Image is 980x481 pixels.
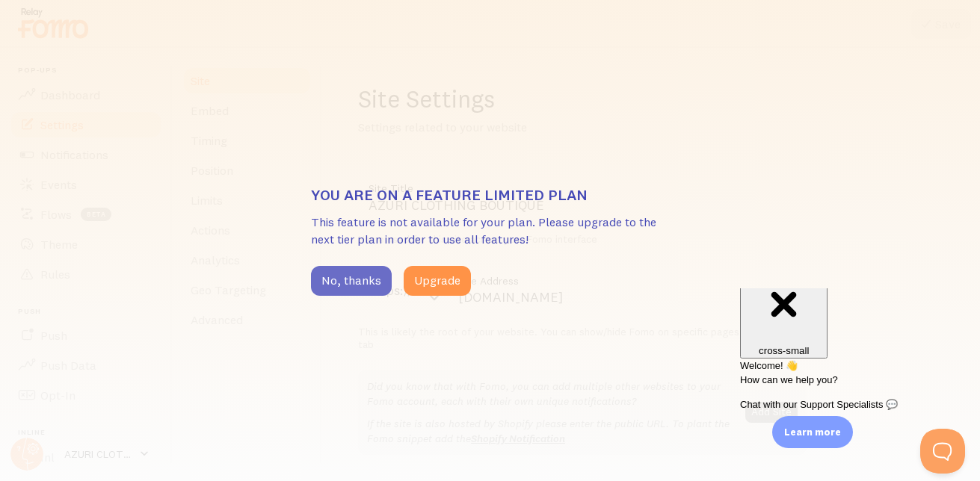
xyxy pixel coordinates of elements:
[920,429,965,474] iframe: Help Scout Beacon - Open
[311,266,392,296] button: No, thanks
[404,266,471,296] button: Upgrade
[311,185,670,205] h3: You are on a feature limited plan
[772,416,853,448] div: Learn more
[784,425,841,439] p: Learn more
[733,288,973,429] iframe: Help Scout Beacon - Messages and Notifications
[311,214,670,248] p: This feature is not available for your plan. Please upgrade to the next tier plan in order to use...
